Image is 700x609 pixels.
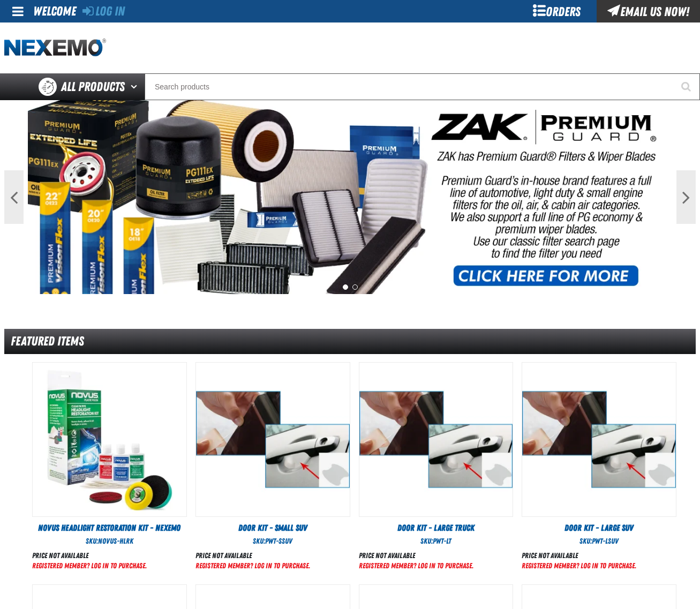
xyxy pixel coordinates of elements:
[28,100,673,294] img: PG Filters & Wipers
[676,170,696,224] button: Next
[38,523,180,533] span: Novus Headlight Restoration Kit - Nexemo
[522,536,676,546] div: SKU:
[4,329,696,354] div: Featured Items
[32,561,147,570] a: Registered Member? Log In to purchase.
[82,4,125,19] a: Log In
[32,551,147,561] div: Price not available
[352,284,358,290] button: 2 of 2
[127,73,145,100] button: Open All Products pages
[433,537,451,545] span: PWT-LT
[359,551,473,561] div: Price not available
[33,363,186,516] : View Details of the Novus Headlight Restoration Kit - Nexemo
[195,522,350,534] a: Door Kit - Small SUV
[4,170,24,224] button: Previous
[195,536,350,546] div: SKU:
[522,561,636,570] a: Registered Member? Log In to purchase.
[4,39,106,57] img: Nexemo logo
[32,536,187,546] div: SKU:
[61,77,125,96] span: All Products
[33,363,186,516] img: Novus Headlight Restoration Kit - Nexemo
[359,561,473,570] a: Registered Member? Log In to purchase.
[522,551,636,561] div: Price not available
[522,363,676,516] : View Details of the Door Kit - Large SUV
[145,73,700,100] input: Search
[359,522,514,534] a: Door Kit - Large Truck
[522,363,676,516] img: Door Kit - Large SUV
[359,536,514,546] div: SKU:
[397,523,475,533] span: Door Kit - Large Truck
[359,363,513,516] img: Door Kit - Large Truck
[673,73,700,100] button: Start Searching
[265,537,292,545] span: PWT-SSUV
[196,363,350,516] img: Door Kit - Small SUV
[359,363,513,516] : View Details of the Door Kit - Large Truck
[32,522,187,534] a: Novus Headlight Restoration Kit - Nexemo
[564,523,634,533] span: Door Kit - Large SUV
[343,284,348,290] button: 1 of 2
[195,551,310,561] div: Price not available
[238,523,307,533] span: Door Kit - Small SUV
[592,537,619,545] span: PWT-LSUV
[196,363,350,516] : View Details of the Door Kit - Small SUV
[522,522,676,534] a: Door Kit - Large SUV
[98,537,133,545] span: NOVUS-HLRK
[195,561,310,570] a: Registered Member? Log In to purchase.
